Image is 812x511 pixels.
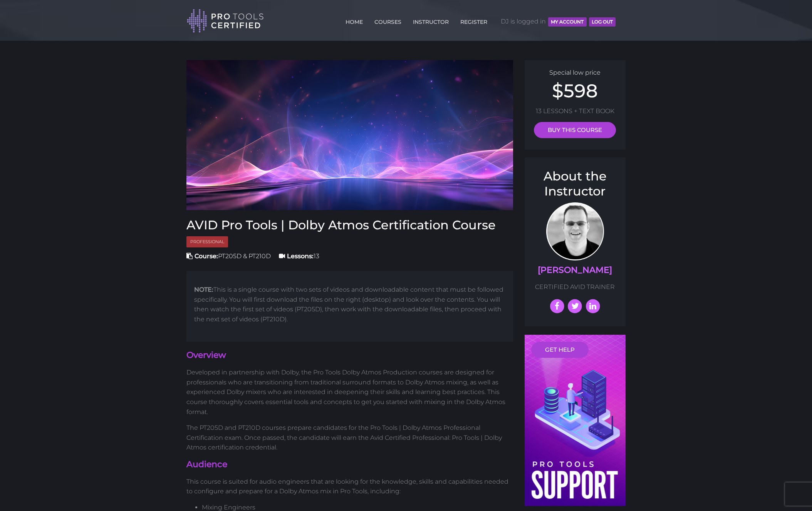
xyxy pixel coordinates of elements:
a: REGISTER [458,14,489,27]
p: 13 LESSONS + TEXT BOOK [532,106,618,116]
button: Log Out [589,17,616,27]
p: The PT205D and PT210D courses prepare candidates for the Pro Tools | Dolby Atmos Professional Cer... [186,423,513,453]
a: GET HELP [531,342,589,358]
p: Developed in partnership with Dolby, the Pro Tools Dolby Atmos Production courses are designed fo... [186,367,513,417]
button: MY ACCOUNT [548,17,586,27]
img: Prof. Scott [546,202,604,261]
a: HOME [344,14,365,27]
span: PT205D & PT210D [186,252,271,260]
a: INSTRUCTOR [411,14,451,27]
h4: Overview [186,349,513,361]
p: CERTIFIED AVID TRAINER [532,282,618,292]
img: AVID Pro Tools Dolby Atmos [186,60,513,210]
span: Professional [186,236,228,247]
h3: AVID Pro Tools | Dolby Atmos Certification Course [186,218,513,232]
strong: Lessons: [287,252,314,260]
h3: About the Instructor [532,169,618,199]
h2: $598 [532,82,618,100]
h4: Audience [186,459,513,471]
a: [PERSON_NAME] [538,265,612,275]
span: 13 [279,252,319,260]
strong: Course: [195,252,218,260]
a: COURSES [372,14,403,27]
img: Pro Tools Certified Logo [187,8,264,33]
a: BUY THIS COURSE [534,122,616,138]
span: Special low price [549,69,601,76]
strong: NOTE: [194,286,213,293]
p: This course is suited for audio engineers that are looking for the knowledge, skills and capabili... [186,477,513,496]
p: This is a single course with two sets of videos and downloadable content that must be followed sp... [194,285,505,324]
span: DJ is logged in [501,10,616,33]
